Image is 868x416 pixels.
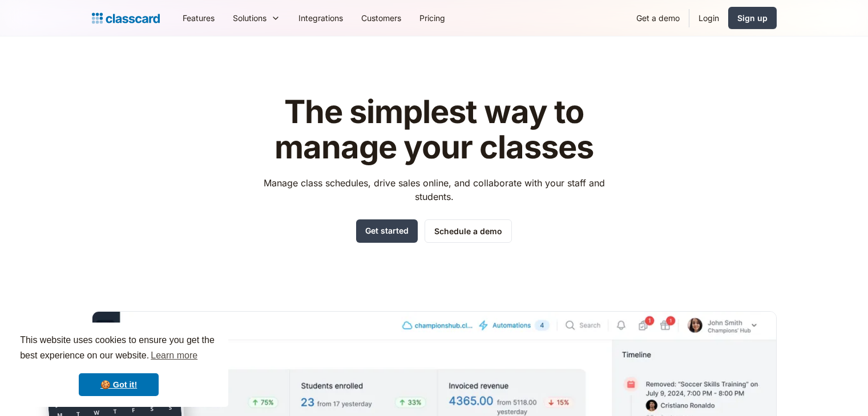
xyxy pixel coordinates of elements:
[627,5,689,31] a: Get a demo
[233,12,267,24] div: Solutions
[356,219,418,243] a: Get started
[253,176,615,203] p: Manage class schedules, drive sales online, and collaborate with your staff and students.
[9,323,228,407] div: cookieconsent
[689,5,728,31] a: Login
[289,5,352,31] a: Integrations
[253,95,615,165] h1: The simplest way to manage your classes
[425,219,512,243] a: Schedule a demo
[410,5,454,31] a: Pricing
[173,5,224,31] a: Features
[737,12,768,24] div: Sign up
[224,5,289,31] div: Solutions
[352,5,410,31] a: Customers
[79,373,159,396] a: dismiss cookie message
[728,7,777,29] a: Sign up
[149,347,199,364] a: learn more about cookies
[20,333,217,364] span: This website uses cookies to ensure you get the best experience on our website.
[92,10,160,26] a: home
